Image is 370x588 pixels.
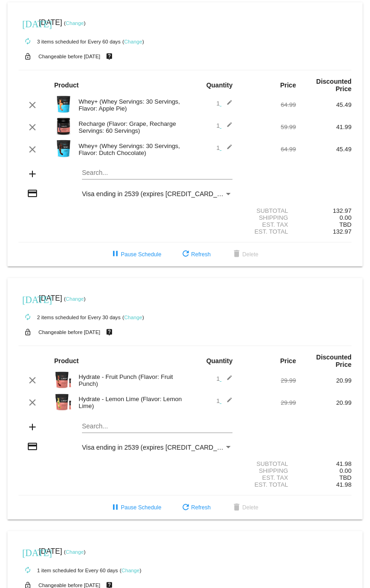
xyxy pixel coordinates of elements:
div: 59.99 [240,124,296,130]
mat-icon: autorenew [22,565,33,576]
div: 20.99 [296,377,351,384]
img: Image-1-Carousel-Whey-2lb-Apple-Pie-1000x1000-Transp.png [54,95,73,113]
mat-icon: clear [27,122,38,133]
button: Refresh [173,246,218,263]
mat-icon: autorenew [22,36,33,47]
span: 132.97 [333,228,351,235]
input: Search... [82,169,232,177]
span: Refresh [180,251,211,258]
strong: Product [54,357,79,365]
button: Pause Schedule [102,246,169,263]
span: 1 [216,397,232,404]
mat-icon: add [27,168,38,179]
span: 0.00 [339,467,351,474]
a: Change [124,315,142,320]
a: Change [66,549,84,555]
a: Change [66,296,84,302]
strong: Discounted Price [316,353,351,368]
mat-icon: add [27,421,38,433]
mat-icon: refresh [180,502,191,514]
small: ( ) [64,20,86,26]
mat-icon: clear [27,397,38,408]
mat-icon: delete [231,502,242,514]
div: Shipping [240,214,296,221]
mat-icon: edit [221,99,232,111]
a: Change [124,39,142,44]
small: ( ) [122,39,144,44]
mat-icon: edit [221,144,232,155]
div: 45.49 [296,101,351,108]
mat-icon: credit_card [27,441,38,452]
mat-select: Payment Method [82,190,232,198]
button: Delete [224,499,266,516]
span: Delete [231,504,258,511]
small: Changeable before [DATE] [38,582,100,588]
span: TBD [339,474,351,481]
mat-icon: autorenew [22,312,33,323]
img: Recharge-60S-bottle-Image-Carousel-Grape.png [54,117,73,136]
mat-icon: pause [110,249,121,260]
div: 64.99 [240,146,296,153]
div: Hydrate - Fruit Punch (Flavor: Fruit Punch) [74,373,185,387]
small: Changeable before [DATE] [38,54,100,59]
span: 1 [216,100,232,107]
mat-icon: clear [27,375,38,386]
small: Changeable before [DATE] [38,329,100,335]
div: 20.99 [296,399,351,406]
img: Image-1-Hydrate-1S-FP-BAGPACKET-1000x1000-1.png [54,371,73,389]
small: 1 item scheduled for Every 60 days [19,568,118,573]
div: Whey+ (Whey Servings: 30 Servings, Flavor: Dutch Chocolate) [74,142,185,156]
img: Image-1-Hydrate-1S-LL-BAGPACKET.png [54,393,73,411]
small: 3 items scheduled for Every 60 days [19,39,120,44]
mat-icon: credit_card [27,188,38,199]
div: Recharge (Flavor: Grape, Recharge Servings: 60 Servings) [74,120,185,134]
div: Est. Tax [240,474,296,481]
strong: Quantity [206,357,232,365]
div: Est. Total [240,481,296,488]
span: Refresh [180,504,211,511]
span: Visa ending in 2539 (expires [CREDIT_CARD_DATA]) [82,444,237,451]
button: Refresh [173,499,218,516]
mat-icon: clear [27,144,38,155]
div: Subtotal [240,460,296,467]
span: Delete [231,251,258,258]
div: 41.98 [296,460,351,467]
mat-select: Payment Method [82,444,232,451]
mat-icon: lock_open [22,326,33,338]
div: Hydrate - Lemon Lime (Flavor: Lemon Lime) [74,396,185,409]
input: Search... [82,423,232,430]
mat-icon: edit [221,375,232,386]
span: 41.98 [336,481,351,488]
mat-icon: delete [231,249,242,260]
div: Est. Tax [240,221,296,228]
strong: Price [280,81,296,89]
strong: Discounted Price [316,78,351,93]
mat-icon: live_help [104,326,115,338]
mat-icon: refresh [180,249,191,260]
div: 45.49 [296,146,351,153]
span: 1 [216,144,232,151]
mat-icon: live_help [104,50,115,62]
div: Subtotal [240,207,296,214]
mat-icon: edit [221,122,232,133]
strong: Quantity [206,81,232,89]
div: 29.99 [240,377,296,384]
button: Delete [224,246,266,263]
div: 132.97 [296,207,351,214]
mat-icon: [DATE] [22,18,33,29]
mat-icon: [DATE] [22,293,33,304]
div: 29.99 [240,399,296,406]
span: 1 [216,375,232,382]
small: ( ) [122,315,144,320]
small: 2 items scheduled for Every 30 days [19,315,120,320]
button: Pause Schedule [102,499,169,516]
span: Pause Schedule [110,504,161,511]
strong: Product [54,81,79,89]
div: Shipping [240,467,296,474]
small: ( ) [64,296,86,302]
span: Pause Schedule [110,251,161,258]
div: Est. Total [240,228,296,235]
mat-icon: edit [221,397,232,408]
span: 1 [216,122,232,129]
div: 41.99 [296,124,351,130]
